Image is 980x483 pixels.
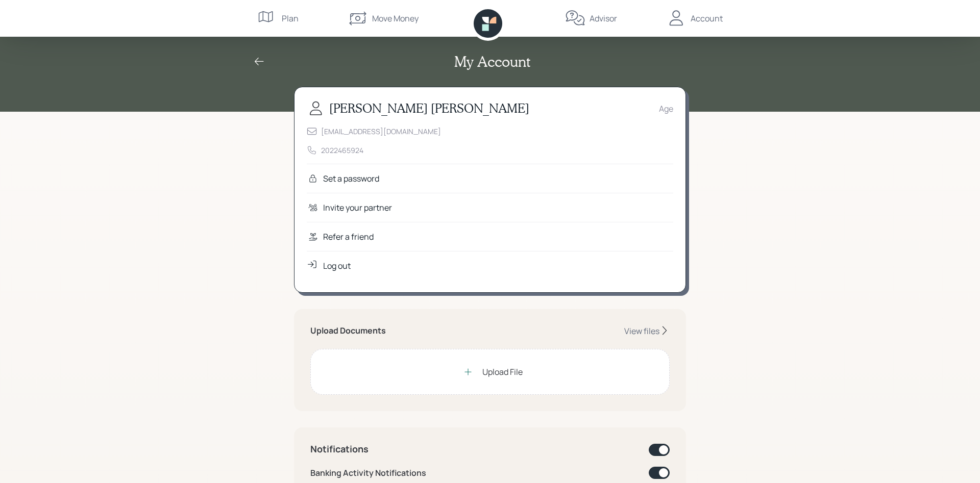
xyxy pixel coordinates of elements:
div: Move Money [372,12,419,24]
h3: [PERSON_NAME] [PERSON_NAME] [329,101,529,116]
div: Age [659,103,673,115]
div: Set a password [323,172,379,185]
div: Refer a friend [323,231,374,243]
h2: My Account [454,53,530,70]
div: 2022465924 [321,145,363,156]
div: [EMAIL_ADDRESS][DOMAIN_NAME] [321,126,441,137]
h4: Notifications [310,444,369,455]
div: View files [624,325,659,337]
div: Advisor [590,12,617,24]
div: Plan [282,12,299,24]
div: Log out [323,260,351,272]
div: Invite your partner [323,201,392,214]
h5: Upload Documents [310,326,386,336]
div: Upload File [482,366,523,378]
div: Account [691,12,723,24]
div: Banking Activity Notifications [310,467,426,479]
